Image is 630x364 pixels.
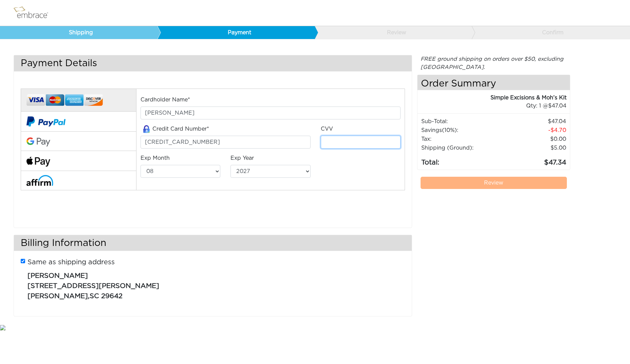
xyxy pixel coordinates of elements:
span: 47.04 [548,103,567,109]
td: Tax: [421,135,501,143]
a: Payment [157,26,315,39]
a: Confirm [471,26,629,39]
td: Sub-Total: [421,117,501,126]
td: 0.00 [501,135,567,143]
div: 1 @ [426,102,567,110]
td: 4.70 [501,126,567,135]
a: Review [314,26,472,39]
td: 47.04 [501,117,567,126]
span: 29642 [101,293,123,300]
span: [PERSON_NAME] [27,272,88,279]
td: 47.34 [501,152,567,168]
img: Google-Pay-Logo.svg [26,137,50,147]
span: (10%) [442,128,457,133]
div: FREE ground shipping on orders over $50, excluding [GEOGRAPHIC_DATA]. [417,55,571,71]
img: affirm-logo.svg [26,175,53,186]
label: Exp Month [141,154,170,162]
div: Simple Excisions & Moh’s Kit [418,94,567,102]
span: [STREET_ADDRESS][PERSON_NAME] [27,283,159,289]
label: CVV [321,125,333,133]
label: Same as shipping address [27,257,115,267]
img: paypal-v2.png [26,112,66,131]
img: logo.png [12,4,56,21]
label: Credit Card Number* [141,125,209,133]
td: $5.00 [501,143,567,152]
span: SC [90,293,99,300]
img: credit-cards.png [26,92,103,108]
h4: Order Summary [418,75,570,90]
span: [PERSON_NAME] [27,293,88,300]
p: , [27,267,400,301]
td: Savings : [421,126,501,135]
label: Cardholder Name* [141,96,190,104]
img: fullApplePay.png [26,157,50,167]
td: Total: [421,152,501,168]
h3: Billing Information [14,235,412,251]
img: amazon-lock.png [141,125,152,133]
a: Review [421,177,567,189]
td: Shipping (Ground): [421,143,501,152]
label: Exp Year [230,154,254,162]
h3: Payment Details [14,55,412,71]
